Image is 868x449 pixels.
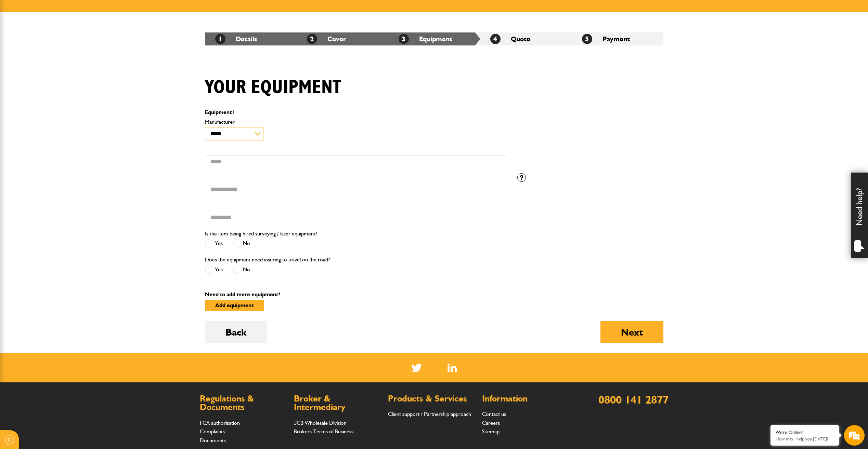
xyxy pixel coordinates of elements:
[112,3,129,20] div: Minimize live chat window
[200,428,225,435] a: Complaints
[294,394,381,412] h2: Broker & Intermediary
[205,321,267,343] button: Back
[307,35,346,43] a: 2Cover
[388,394,475,403] h2: Products & Services
[205,257,330,262] label: Does the equipment need insuring to travel on the road?
[448,364,457,372] a: LinkedIn
[205,76,341,99] h1: Your equipment
[582,34,592,44] span: 5
[215,34,225,44] span: 1
[399,34,409,44] span: 3
[205,300,264,311] button: Add equipment
[600,321,663,343] button: Next
[200,420,240,426] a: FCA authorisation
[482,420,500,426] a: Careers
[200,437,226,444] a: Documents
[9,63,125,78] input: Enter your last name
[307,34,317,44] span: 2
[205,266,223,274] label: Yes
[598,393,669,406] a: 0800 141 2877
[851,173,868,258] div: Need help?
[233,239,250,248] label: No
[9,104,125,119] input: Enter your phone number
[388,32,480,45] li: Equipment
[9,124,125,205] textarea: Type your message and hit 'Enter'
[93,210,124,220] em: Start Chat
[776,436,834,441] p: How may I help you today?
[232,109,235,115] span: 1
[205,119,507,125] label: Manufacturer
[215,35,257,43] a: 1Details
[572,32,663,45] li: Payment
[294,428,353,435] a: Brokers Terms of Business
[294,420,347,426] a: JCB Wholesale Division
[205,231,317,236] label: Is the item being hired surveying / laser equipment?
[233,266,250,274] label: No
[482,394,569,403] h2: Information
[480,32,572,45] li: Quote
[9,83,125,98] input: Enter your email address
[448,364,457,372] img: Linked In
[482,411,506,417] a: Contact us
[12,38,29,47] img: d_20077148190_company_1631870298795_20077148190
[490,34,501,44] span: 4
[482,428,500,435] a: Sitemap
[205,292,663,297] p: Need to add more equipment?
[776,430,834,435] div: We're Online!
[36,38,115,47] div: Chat with us now
[200,394,287,412] h2: Regulations & Documents
[411,364,422,372] img: Twitter
[205,239,223,248] label: Yes
[205,110,507,115] p: Equipment
[388,411,471,417] a: Client support / Partnership approach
